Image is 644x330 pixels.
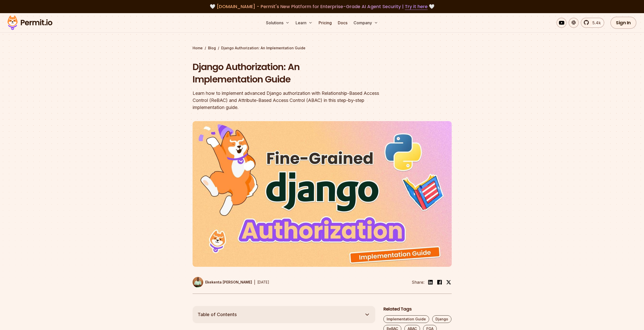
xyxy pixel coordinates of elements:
[217,3,428,10] span: [DOMAIN_NAME] - Permit's New Platform for Enterprise-Grade AI Agent Security |
[351,18,380,28] button: Company
[446,280,451,285] img: twitter
[193,277,252,288] a: Ekekenta [PERSON_NAME]
[437,279,443,285] img: facebook
[257,280,269,284] time: [DATE]
[12,3,632,10] div: 🤍 🤍
[432,315,451,323] a: Django
[193,277,203,288] img: Ekekenta Clinton
[336,18,349,28] a: Docs
[317,18,334,28] a: Pricing
[405,3,428,10] a: Try it here
[254,279,255,285] div: |
[383,315,429,323] a: Implementation Guide
[264,18,292,28] button: Solutions
[427,279,433,285] img: linkedin
[412,279,424,285] li: Share:
[610,17,636,29] a: Sign In
[208,46,216,51] a: Blog
[581,18,604,28] a: 5.4k
[205,280,252,285] p: Ekekenta [PERSON_NAME]
[589,20,601,26] span: 5.4k
[193,306,375,323] button: Table of Contents
[294,18,315,28] button: Learn
[193,61,387,86] h1: Django Authorization: An Implementation Guide
[198,311,237,318] span: Table of Contents
[383,306,452,312] h2: Related Tags
[193,121,452,267] img: Django Authorization: An Implementation Guide
[193,46,452,51] div: / /
[193,90,387,111] div: Learn how to implement advanced Django authorization with Relationship-Based Access Control (ReBA...
[193,46,203,51] a: Home
[5,14,55,31] img: Permit logo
